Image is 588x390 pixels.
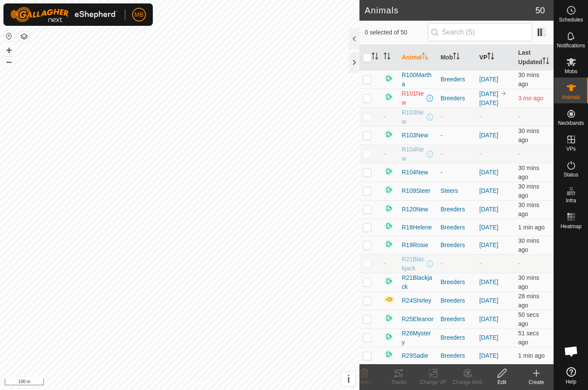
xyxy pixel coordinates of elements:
div: Create [519,378,554,386]
p-sorticon: Activate to sort [453,54,460,61]
span: 0 selected of 50 [365,28,427,37]
div: Edit [485,378,519,386]
span: R100Martha [402,71,433,89]
span: - [384,260,386,267]
img: Gallagher Logo [10,7,118,22]
app-display-virtual-paddock-transition: - [480,150,482,157]
img: returning on [384,349,394,359]
button: i [341,372,356,386]
span: 25 Sep 2025 at 8:32 pm [518,224,545,231]
span: 25 Sep 2025 at 8:03 pm [518,164,539,180]
a: [DATE] [480,169,498,176]
span: - [518,150,520,157]
div: - [440,131,472,140]
div: - [440,168,472,177]
a: [DATE] [480,241,498,248]
span: 25 Sep 2025 at 8:03 pm [518,183,539,199]
div: Breeders [440,75,472,84]
div: - [440,259,472,268]
div: Breeders [440,94,472,103]
span: 25 Sep 2025 at 8:03 pm [518,237,539,253]
span: Notifications [557,43,585,48]
a: [DATE] [480,90,498,97]
img: returning on [384,185,394,195]
div: Change VP [416,378,450,386]
img: returning on [384,239,394,249]
div: Breeders [440,296,472,305]
span: MB [135,10,144,19]
span: R19Rosie [402,241,428,250]
span: R25Eleanor [402,315,433,324]
a: [DATE] [480,224,498,231]
img: returning on [384,203,394,214]
span: R101New [402,89,425,107]
a: [DATE] [480,279,498,285]
span: Neckbands [558,121,584,126]
div: Breeders [440,278,472,287]
span: R104New [402,145,425,163]
span: - [384,113,386,120]
a: [DATE] [480,334,498,341]
span: Infra [566,198,576,203]
span: R26Mystery [402,329,433,347]
span: Animals [562,95,580,100]
div: Breeders [440,351,472,360]
th: Animal [398,45,437,71]
span: 25 Sep 2025 at 8:05 pm [518,293,539,309]
app-display-virtual-paddock-transition: - [480,260,482,267]
span: 25 Sep 2025 at 8:03 pm [518,274,539,290]
a: Privacy Policy [146,379,178,387]
app-display-virtual-paddock-transition: - [480,113,482,120]
span: VPs [566,146,576,152]
div: Breeders [440,333,472,342]
div: - [440,149,472,158]
span: Help [566,379,576,384]
a: [DATE] [480,316,498,322]
a: [DATE] [480,187,498,194]
span: R29Sadie [402,351,428,360]
span: - [518,260,520,267]
span: Delete [357,379,372,385]
span: R21Blackjack [402,255,425,273]
p-sorticon: Activate to sort [384,54,390,61]
span: 25 Sep 2025 at 8:03 pm [518,201,539,217]
div: - [440,112,472,121]
span: - [518,113,520,120]
span: 50 [535,4,545,17]
img: returning on [384,73,394,84]
span: R104New [402,168,428,177]
a: [DATE] [480,352,498,359]
span: R18Helene [402,223,432,232]
span: Status [563,172,578,177]
div: Steers [440,186,472,195]
div: Change Mob [450,378,485,386]
span: 25 Sep 2025 at 8:03 pm [518,71,539,87]
img: to [500,90,507,97]
div: Open chat [558,338,584,364]
a: [DATE] [480,206,498,213]
button: Map Layers [19,31,29,42]
p-sorticon: Activate to sort [371,54,378,61]
img: returning on [384,166,394,176]
span: R120New [402,205,428,214]
span: i [347,373,350,385]
img: returning on [384,221,394,231]
h2: Animals [365,5,535,15]
span: - [384,150,386,157]
img: returning on [384,313,394,323]
span: 22 Jun 2025 at 9:33 am [518,95,543,102]
span: R109Steer [402,186,430,195]
span: 25 Sep 2025 at 8:32 pm [518,311,539,327]
a: [DATE] [480,297,498,304]
img: returning on [384,129,394,139]
div: Tracks [381,378,416,386]
a: [DATE] [480,76,498,83]
input: Search (S) [428,23,532,41]
a: Help [554,364,588,388]
span: Mobs [565,69,577,74]
button: Reset Map [4,31,14,41]
div: Breeders [440,223,472,232]
img: returning on [384,276,394,286]
div: Breeders [440,205,472,214]
th: Mob [437,45,476,71]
